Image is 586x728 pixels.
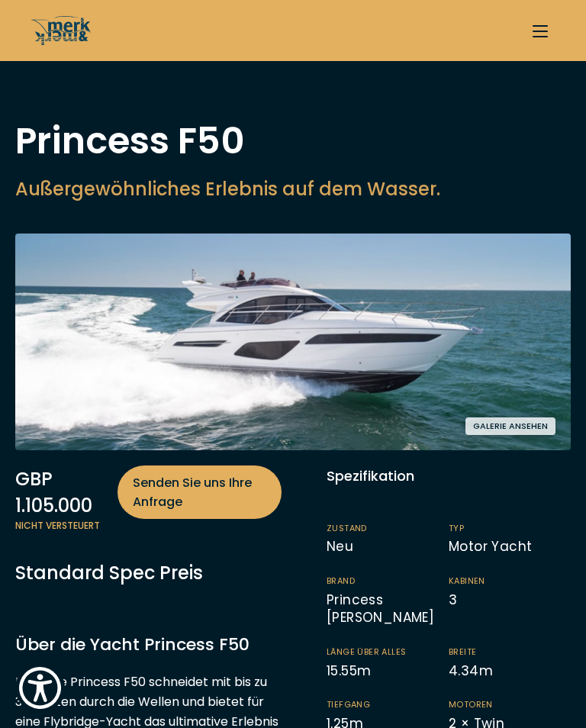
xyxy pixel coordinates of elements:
[15,122,440,160] h1: Princess F50
[449,646,540,658] span: Breite
[465,417,555,435] button: Galerie ansehen
[327,465,571,486] div: Spezifikation
[449,646,571,680] li: 4.34 m
[133,473,267,511] span: Senden Sie uns Ihre Anfrage
[449,575,571,627] li: 3
[327,575,449,627] li: Princess [PERSON_NAME]
[449,575,540,587] span: Kabinen
[327,523,418,534] span: Zustand
[449,523,571,556] li: Motor Yacht
[15,560,203,585] span: Standard Spec Preis
[15,663,65,713] button: Show Accessibility Preferences
[327,699,418,710] span: Tiefgang
[327,523,449,556] li: Neu
[15,519,282,533] span: Nicht versteuert
[15,176,440,203] h2: Außergewöhnliches Erlebnis auf dem Wasser.
[449,699,540,710] span: Motoren
[15,234,571,450] img: Merk&Merk
[327,575,418,587] span: Brand
[327,646,449,680] li: 15.55 m
[449,523,540,534] span: Typ
[327,646,418,658] span: Länge über Alles
[15,465,282,519] div: GBP 1.105.000
[15,632,282,657] h3: Über die Yacht Princess F50
[118,465,282,519] a: Senden Sie uns Ihre Anfrage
